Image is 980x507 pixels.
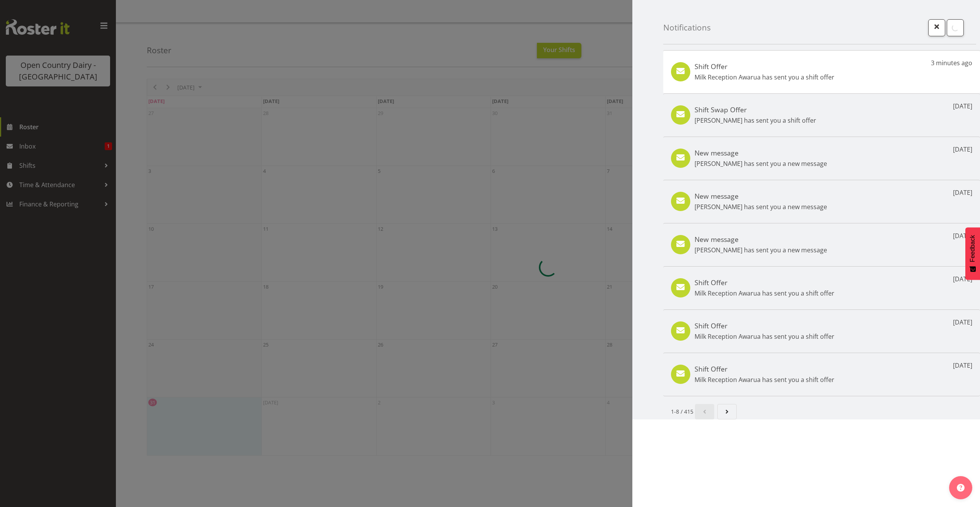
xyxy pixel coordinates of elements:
[695,202,827,211] p: [PERSON_NAME] has sent you a new message
[695,159,827,168] p: [PERSON_NAME] has sent you a new message
[695,149,827,157] h5: New message
[663,23,711,32] h4: Notifications
[953,188,972,197] p: [DATE]
[695,62,834,71] h5: Shift Offer
[928,19,945,36] button: Close
[953,274,972,284] p: [DATE]
[695,278,834,287] h5: Shift Offer
[695,73,834,82] p: Milk Reception Awarua has sent you a shift offer
[695,375,834,384] p: Milk Reception Awarua has sent you a shift offer
[957,484,965,492] img: help-xxl-2.png
[695,321,834,330] h5: Shift Offer
[695,192,827,200] h5: New message
[953,101,972,111] p: [DATE]
[695,116,816,125] p: [PERSON_NAME] has sent you a shift offer
[969,235,976,262] span: Feedback
[717,404,737,419] a: Next page
[953,145,972,154] p: [DATE]
[695,245,827,255] p: [PERSON_NAME] has sent you a new message
[695,235,827,243] h5: New message
[695,404,714,419] a: Previous page
[953,361,972,370] p: [DATE]
[671,407,693,416] small: 1-8 / 415
[695,365,834,373] h5: Shift Offer
[953,318,972,327] p: [DATE]
[695,105,816,114] h5: Shift Swap Offer
[695,332,834,341] p: Milk Reception Awarua has sent you a shift offer
[695,289,834,298] p: Milk Reception Awarua has sent you a shift offer
[965,227,980,280] button: Feedback - Show survey
[931,58,972,68] p: 3 minutes ago
[953,231,972,240] p: [DATE]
